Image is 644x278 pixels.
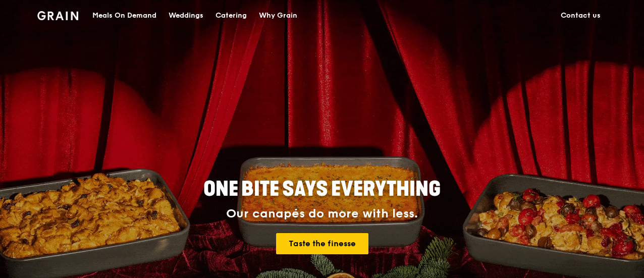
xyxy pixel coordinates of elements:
div: Why Grain [259,1,297,31]
div: Catering [216,1,247,31]
a: Catering [209,1,253,31]
span: ONE BITE SAYS EVERYTHING [203,177,441,201]
div: Meals On Demand [92,1,156,31]
a: Contact us [555,1,607,31]
div: Weddings [169,1,203,31]
a: Weddings [163,1,209,31]
img: Grain [37,11,78,20]
a: Taste the finesse [276,233,368,254]
a: Why Grain [253,1,303,31]
div: Our canapés do more with less. [140,207,504,221]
